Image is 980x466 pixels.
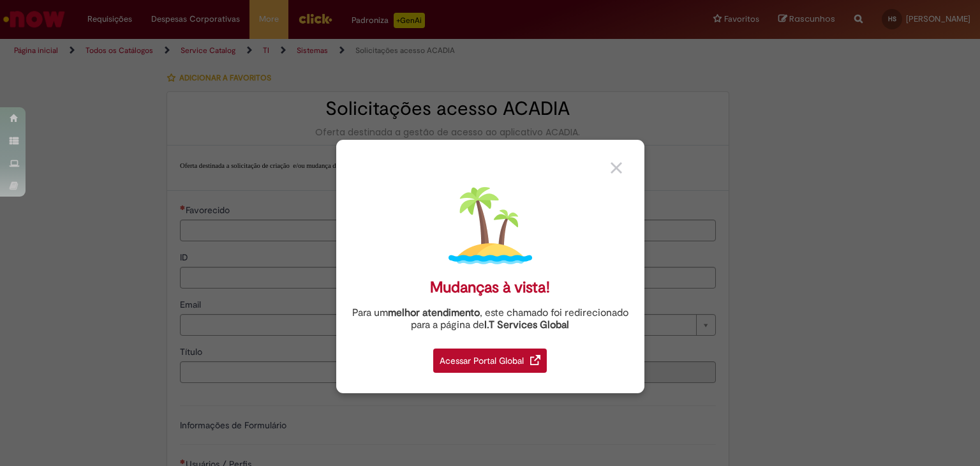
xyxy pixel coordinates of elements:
[611,162,622,174] img: close_button_grey.png
[433,349,547,373] div: Acessar Portal Global
[484,312,569,331] a: I.T Services Global
[449,184,532,267] img: island.png
[433,342,547,373] a: Acessar Portal Global
[430,278,550,297] div: Mudanças à vista!
[530,355,540,365] img: redirect_link.png
[346,307,635,331] div: Para um , este chamado foi redirecionado para a página de
[388,306,480,319] strong: melhor atendimento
